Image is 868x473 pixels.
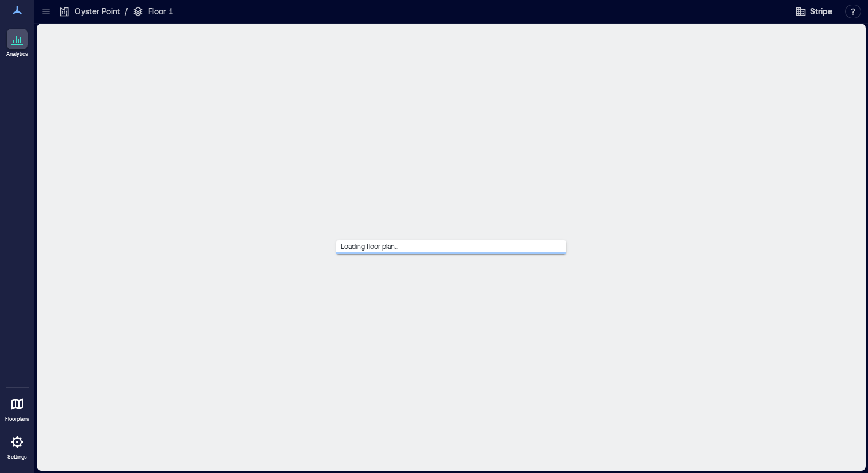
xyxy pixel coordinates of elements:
a: Settings [3,428,31,464]
a: Analytics [3,25,32,61]
p: Oyster Point [75,6,120,17]
p: Floor 1 [148,6,173,17]
a: Floorplans [2,390,33,426]
p: Floorplans [5,416,29,422]
span: Loading floor plan... [336,237,403,255]
span: Stripe [810,6,832,17]
p: Analytics [6,51,28,57]
button: Stripe [792,2,836,21]
p: Settings [7,453,27,460]
p: / [125,6,128,17]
